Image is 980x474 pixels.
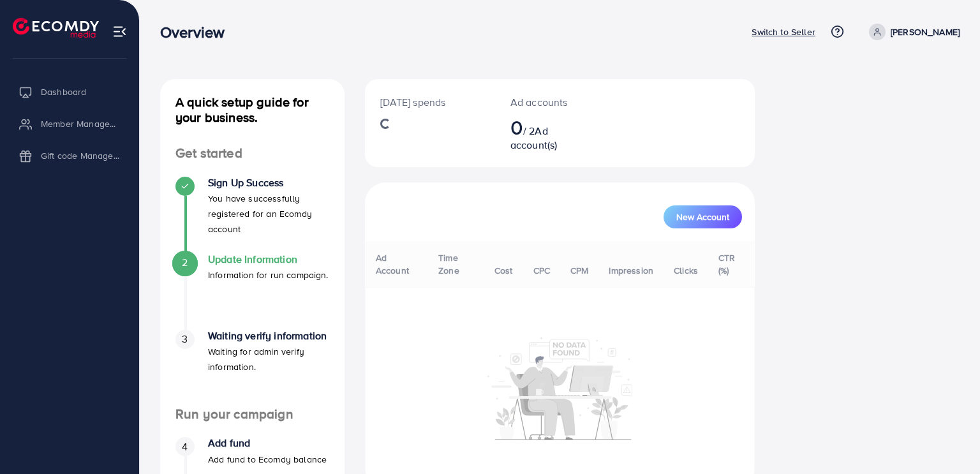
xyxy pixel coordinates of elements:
[160,23,235,41] h3: Overview
[208,191,329,237] p: You have successfully registered for an Ecomdy account
[160,330,345,406] li: Waiting verify information
[510,112,523,142] span: 0
[182,332,188,346] span: 3
[664,205,742,228] button: New Account
[160,406,345,422] h4: Run your campaign
[160,177,345,253] li: Sign Up Success
[510,124,558,152] span: Ad account(s)
[208,177,329,189] h4: Sign Up Success
[891,24,960,40] p: [PERSON_NAME]
[182,255,188,270] span: 2
[112,24,127,39] img: menu
[208,253,329,265] h4: Update Information
[160,253,345,330] li: Update Information
[510,94,577,110] p: Ad accounts
[510,115,577,152] h2: / 2
[208,267,329,283] p: Information for run campaign.
[208,344,329,374] p: Waiting for admin verify information.
[676,212,729,221] span: New Account
[380,94,480,110] p: [DATE] spends
[752,24,815,40] p: Switch to Seller
[160,94,345,125] h4: A quick setup guide for your business.
[208,452,327,467] p: Add fund to Ecomdy balance
[864,24,960,40] a: [PERSON_NAME]
[208,437,327,449] h4: Add fund
[160,145,345,161] h4: Get started
[208,330,329,342] h4: Waiting verify information
[182,440,188,454] span: 4
[13,18,99,38] img: logo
